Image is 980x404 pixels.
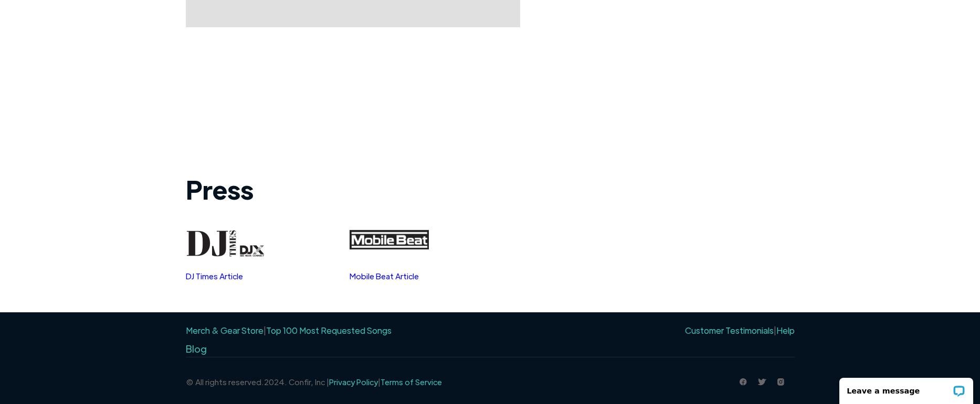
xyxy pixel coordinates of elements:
[266,325,392,336] a: Top 100 Most Requested Songs
[186,374,442,390] div: © All rights reserved.2024. Confir, Inc | |
[186,323,392,339] div: |
[833,371,980,404] iframe: LiveChat chat widget
[186,173,254,205] strong: Press
[186,325,264,336] a: Merch & Gear Store
[329,377,378,387] a: Privacy Policy
[776,325,795,336] a: Help
[186,230,265,257] img: dj times logo
[350,230,429,249] img: mobile beat icon
[685,325,774,336] a: Customer Testimonials
[350,271,419,281] a: Mobile Beat Article
[186,271,243,281] a: DJ Times Article
[186,343,207,355] a: Blog
[381,377,442,387] a: Terms of Service
[682,323,795,339] div: |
